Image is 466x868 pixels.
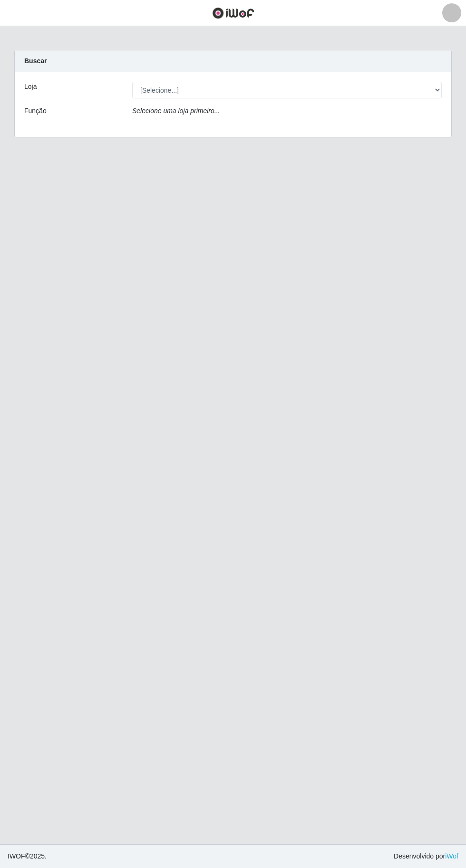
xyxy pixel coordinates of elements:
span: IWOF [8,852,25,860]
img: CoreUI Logo [212,7,254,19]
label: Loja [24,82,37,92]
i: Selecione uma loja primeiro... [132,107,220,115]
span: © 2025 . [8,851,47,861]
a: iWof [445,852,458,860]
span: Desenvolvido por [394,851,458,861]
strong: Buscar [24,57,47,65]
label: Função [24,106,47,116]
